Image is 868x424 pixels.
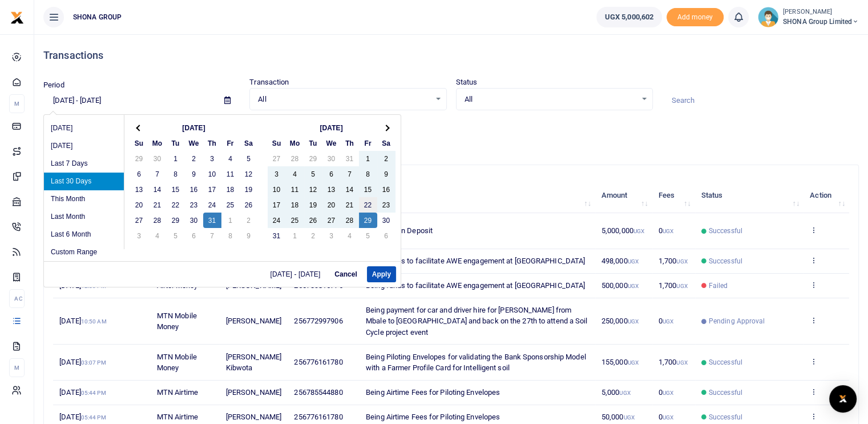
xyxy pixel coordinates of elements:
[185,151,203,166] td: 2
[294,388,342,397] span: 256785544880
[185,228,203,243] td: 6
[226,281,281,290] span: [PERSON_NAME]
[601,226,644,235] span: 5,000,000
[659,257,688,265] span: 1,700
[294,317,342,325] span: 256772997906
[157,311,197,331] span: MTN Mobile Money
[130,228,148,243] td: 3
[240,213,258,228] td: 2
[148,120,240,135] th: [DATE]
[130,182,148,197] td: 13
[268,166,286,182] td: 3
[663,390,673,396] small: UGX
[667,8,724,27] li: Toup your wallet
[130,197,148,213] td: 20
[226,317,281,325] span: [PERSON_NAME]
[221,182,240,197] td: 18
[226,353,281,373] span: [PERSON_NAME] Kibwota
[601,358,639,366] span: 155,000
[68,12,126,22] span: SHONA GROUP
[268,135,286,151] th: Su
[341,197,359,213] td: 21
[203,135,221,151] th: Th
[44,243,124,261] li: Custom Range
[221,135,240,151] th: Fr
[43,91,215,110] input: select period
[268,151,286,166] td: 27
[44,226,124,243] li: Last 6 Month
[286,197,304,213] td: 18
[167,151,185,166] td: 1
[628,258,639,265] small: UGX
[628,283,639,289] small: UGX
[203,213,221,228] td: 31
[359,166,377,182] td: 8
[221,197,240,213] td: 25
[709,316,765,326] span: Pending Approval
[709,256,742,266] span: Successful
[377,151,395,166] td: 2
[663,414,673,421] small: UGX
[44,155,124,173] li: Last 7 Days
[81,390,106,396] small: 05:44 PM
[322,151,341,166] td: 30
[130,166,148,182] td: 6
[59,413,106,421] span: [DATE]
[322,135,341,151] th: We
[695,178,804,213] th: Status: activate to sort column ascending
[709,226,742,236] span: Successful
[667,12,724,21] a: Add money
[341,166,359,182] td: 7
[783,7,859,17] small: [PERSON_NAME]
[377,228,395,243] td: 6
[304,166,322,182] td: 5
[366,281,585,290] span: Being funds to facilitate AWE engagement at [GEOGRAPHIC_DATA]
[758,7,859,27] a: profile-user [PERSON_NAME] SHONA Group Limited
[10,11,24,25] img: logo-small
[185,182,203,197] td: 16
[59,317,106,325] span: [DATE]
[367,266,396,282] button: Apply
[130,213,148,228] td: 27
[605,11,653,23] span: UGX 5,000,602
[659,413,673,421] span: 0
[341,213,359,228] td: 28
[286,135,304,151] th: Mo
[268,182,286,197] td: 10
[366,388,500,397] span: Being Airtime Fees for Piloting Envelopes
[221,228,240,243] td: 8
[185,166,203,182] td: 9
[366,306,587,337] span: Being payment for car and driver hire for [PERSON_NAME] from Mbale to [GEOGRAPHIC_DATA] and back ...
[659,388,673,397] span: 0
[9,94,25,113] li: M
[226,388,281,397] span: [PERSON_NAME]
[240,135,258,151] th: Sa
[286,182,304,197] td: 11
[59,388,106,397] span: [DATE]
[44,119,124,137] li: [DATE]
[829,385,857,413] div: Open Intercom Messenger
[623,414,634,421] small: UGX
[341,182,359,197] td: 14
[359,197,377,213] td: 22
[203,182,221,197] td: 17
[249,77,289,88] label: Transaction
[804,178,849,213] th: Action: activate to sort column ascending
[271,271,325,278] span: [DATE] - [DATE]
[203,197,221,213] td: 24
[81,414,106,421] small: 05:44 PM
[377,182,395,197] td: 16
[465,94,636,105] span: All
[59,358,106,366] span: [DATE]
[601,388,631,397] span: 5,000
[286,120,377,135] th: [DATE]
[329,266,362,282] button: Cancel
[667,8,724,27] span: Add money
[359,151,377,166] td: 1
[676,258,687,265] small: UGX
[596,7,662,27] a: UGX 5,000,602
[633,228,644,234] small: UGX
[148,213,167,228] td: 28
[240,166,258,182] td: 12
[676,283,687,289] small: UGX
